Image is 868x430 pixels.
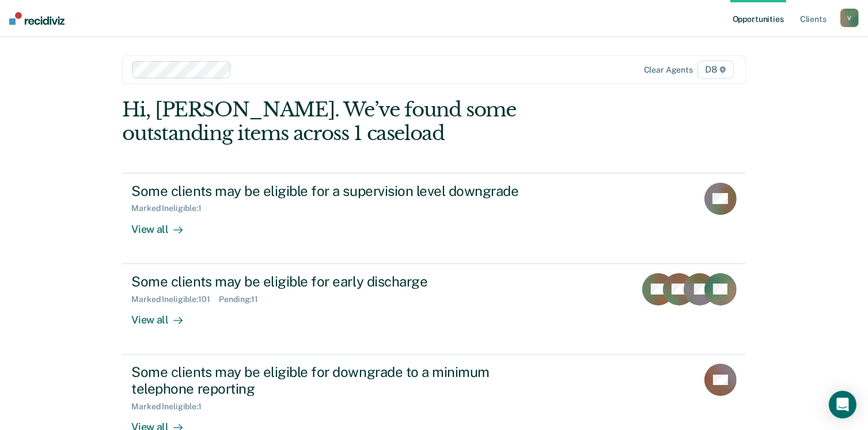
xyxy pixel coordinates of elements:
[131,364,536,397] div: Some clients may be eligible for downgrade to a minimum telephone reporting
[122,173,745,264] a: Some clients may be eligible for a supervision level downgradeMarked Ineligible:1View all
[829,391,856,418] div: Open Intercom Messenger
[131,203,210,213] div: Marked Ineligible : 1
[840,9,859,27] button: V
[9,12,65,25] img: Recidiviz
[122,98,621,145] div: Hi, [PERSON_NAME]. We’ve found some outstanding items across 1 caseload
[131,273,536,290] div: Some clients may be eligible for early discharge
[131,295,219,304] div: Marked Ineligible : 101
[219,295,267,304] div: Pending : 11
[644,65,693,75] div: Clear agents
[131,183,536,199] div: Some clients may be eligible for a supervision level downgrade
[698,61,734,79] span: D8
[122,264,745,354] a: Some clients may be eligible for early dischargeMarked Ineligible:101Pending:11View all
[131,213,196,236] div: View all
[131,304,196,326] div: View all
[131,402,210,412] div: Marked Ineligible : 1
